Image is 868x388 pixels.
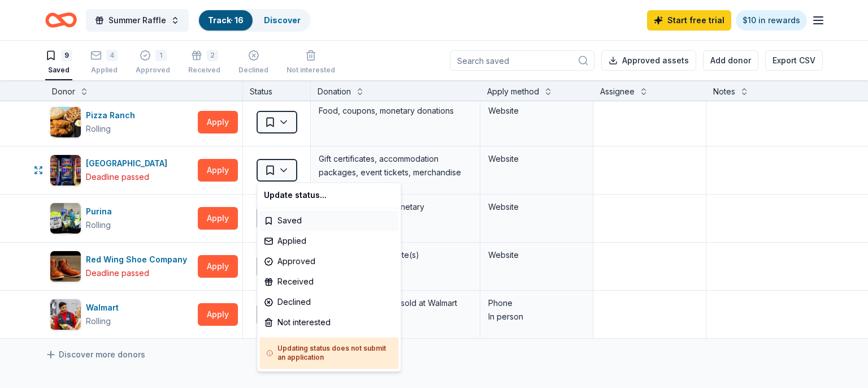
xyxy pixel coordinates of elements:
[266,344,392,362] h5: Updating status does not submit an application
[259,271,398,292] div: Received
[259,185,398,205] div: Update status...
[259,231,398,251] div: Applied
[259,251,398,271] div: Approved
[259,292,398,312] div: Declined
[259,312,398,333] div: Not interested
[259,210,398,231] div: Saved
